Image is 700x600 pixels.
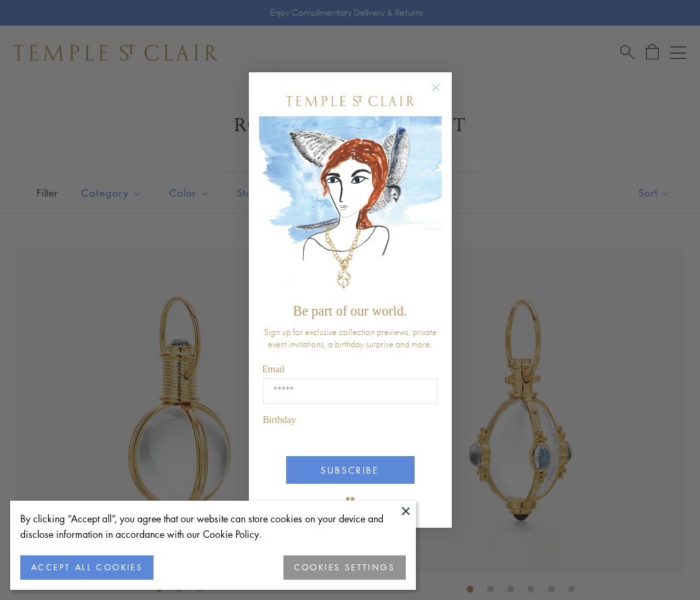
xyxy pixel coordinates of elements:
button: ACCEPT ALL COOKIES [20,555,154,580]
span: Email [262,364,285,374]
button: Close dialog [434,86,451,103]
img: Temple St. Clair [286,96,415,106]
button: COOKIES SETTINGS [283,555,406,580]
span: Birthday [263,415,296,425]
span: Sign up for exclusive collection previews, private event invitations, a birthday surprise and more. [264,326,437,350]
input: Email [263,378,438,404]
div: By clicking “Accept all”, you agree that our website can store cookies on your device and disclos... [20,511,406,542]
img: c4a9eb12-d91a-4d4a-8ee0-386386f4f338.jpeg [259,116,442,297]
img: TSC [337,487,364,514]
span: Be part of our world. [293,303,406,318]
button: SUBSCRIBE [286,456,415,484]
